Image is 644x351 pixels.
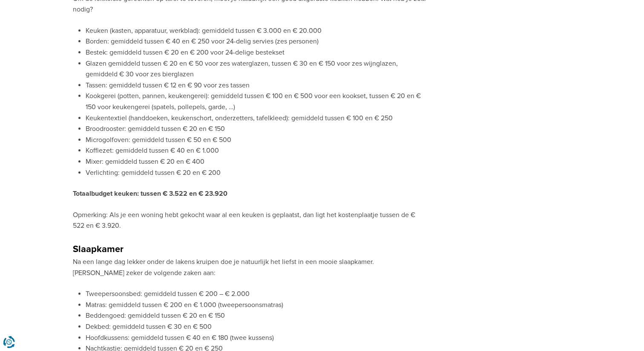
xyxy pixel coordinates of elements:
li: Borden: gemiddeld tussen € 40 en € 250 voor 24-delig servies (zes personen) [86,36,426,47]
li: Broodrooster: gemiddeld tussen € 20 en € 150 [86,124,426,135]
strong: Totaalbudget keuken: tussen € 3.522 en € 23.920 [73,189,227,198]
p: Na een lange dag lekker onder de lakens kruipen doe je natuurlijk het liefst in een mooie slaapka... [73,257,426,278]
li: Bestek: gemiddeld tussen € 20 en € 200 voor 24-delige bestekset [86,47,426,58]
li: Glazen gemiddeld tussen € 20 en € 50 voor zes waterglazen, tussen € 30 en € 150 voor zes wijnglaz... [86,58,426,80]
li: Keuken (kasten, apparatuur, werkblad): gemiddeld tussen € 3.000 en € 20.000 [86,26,426,37]
li: Microgolfoven: gemiddeld tussen € 50 en € 500 [86,135,426,146]
li: Dekbed: gemiddeld tussen € 30 en € 500 [86,322,426,333]
li: Beddengoed: gemiddeld tussen € 20 en € 150 [86,310,426,322]
li: Koffiezet: gemiddeld tussen € 40 en € 1.000 [86,145,426,157]
li: Hoofdkussens: gemiddeld tussen € 40 en € 180 (twee kussens) [86,333,426,344]
li: Kookgerei (potten, pannen, keukengerei): gemiddeld tussen € 100 en € 500 voor een kookset, tussen... [86,91,426,113]
strong: Slaapkamer [73,244,124,255]
li: Tassen: gemiddeld tussen € 12 en € 90 voor zes tassen [86,80,426,91]
li: Matras: gemiddeld tussen € 200 en € 1.000 (tweepersoonsmatras) [86,300,426,311]
li: Tweepersoonsbed: gemiddeld tussen € 200 – € 2.000 [86,289,426,300]
li: Mixer: gemiddeld tussen € 20 en € 400 [86,157,426,168]
p: Opmerking: Als je een woning hebt gekocht waar al een keuken is geplaatst, dan ligt het kostenpla... [73,210,426,232]
li: Keukentextiel (handdoeken, keukenschort, onderzetters, tafelkleed): gemiddeld tussen € 100 en € 250 [86,113,426,124]
li: Verlichting: gemiddeld tussen € 20 en € 200 [86,168,426,179]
